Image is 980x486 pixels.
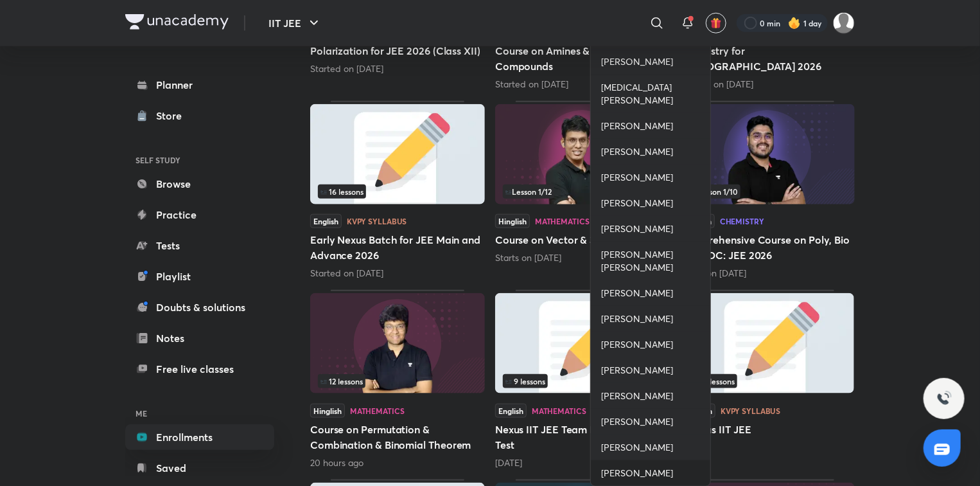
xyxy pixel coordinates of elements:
div: Chemistry [720,217,764,225]
div: Started on Sep 15 [680,78,855,91]
img: Thumbnail [310,293,485,393]
a: Saved [125,455,274,481]
a: [PERSON_NAME] [591,49,710,75]
a: Planner [125,72,274,98]
button: avatar [706,13,726,33]
img: avatar [710,17,722,29]
div: infosection [318,184,477,199]
span: [PERSON_NAME] [601,364,673,377]
img: streak [788,17,801,30]
div: infocontainer [503,374,662,388]
span: [PERSON_NAME] [601,415,673,428]
span: [PERSON_NAME] [601,467,673,480]
a: [PERSON_NAME] [591,216,710,242]
span: Lesson 1 / 10 [690,188,738,195]
h5: Early Nexus Batch for JEE Main and Advance 2026 [310,232,485,263]
a: Browse [125,171,274,197]
div: [PERSON_NAME] [591,332,710,357]
h5: Nexus IIT JEE Team Nexus Batch Test [495,422,670,453]
div: left [318,374,477,388]
span: [PERSON_NAME] [601,145,673,158]
a: [PERSON_NAME] [591,280,710,306]
span: [PERSON_NAME] [601,312,673,325]
a: Tests [125,233,274,258]
a: [PERSON_NAME] [591,139,710,165]
a: [PERSON_NAME] [591,113,710,139]
div: 20 hours ago [310,456,485,469]
div: infosection [503,184,662,199]
div: infosection [688,374,846,388]
button: IIT JEE [261,10,329,36]
img: Tejas [833,12,855,34]
h5: Coordination Compounds: Course in Chemistry for [DEMOGRAPHIC_DATA] 2026 [680,28,855,74]
a: [PERSON_NAME] [591,306,710,332]
div: Nimbus IIT JEE [681,290,854,469]
div: left [318,184,477,199]
a: [PERSON_NAME] [591,383,710,409]
a: [PERSON_NAME] [591,409,710,435]
div: Mathematics [535,217,590,225]
h5: JEE 2026 : Detailed and Mechanistic Course on Amines & N-Containing Compounds [495,28,670,74]
span: Hinglish [310,404,345,418]
div: infocontainer [688,184,847,199]
h5: Course on Permutation & Combination & Binomial Theorem [310,422,485,453]
div: infosection [318,374,477,388]
div: Comprehensive Course on Poly, Bio and POC: JEE 2026 [680,101,855,280]
div: Early Nexus Batch for JEE Main and Advance 2026 [310,101,485,280]
div: Mathematics [532,407,586,415]
div: Store [156,108,189,123]
span: Lesson 1 / 12 [505,188,552,195]
span: [PERSON_NAME] [601,171,673,184]
img: Thumbnail [495,293,670,393]
img: ttu [936,391,952,406]
span: [PERSON_NAME] [601,287,673,300]
span: 16 lessons [320,188,363,195]
span: English [310,214,342,228]
img: Thumbnail [680,104,855,204]
a: [MEDICAL_DATA][PERSON_NAME] [591,75,710,113]
div: infocontainer [318,374,477,388]
div: infocontainer [503,184,662,199]
span: 10 lessons [691,377,735,385]
span: [PERSON_NAME] [601,222,673,235]
div: KVPY Syllabus [721,407,780,415]
div: 1 day ago [681,441,854,454]
a: [PERSON_NAME] [591,190,710,216]
div: 1 day ago [495,456,670,469]
div: Mathematics [350,407,405,415]
div: Nexus IIT JEE Team Nexus Batch Test [495,290,670,469]
a: [PERSON_NAME] [PERSON_NAME] [591,242,710,280]
div: Starts on Oct 10 [495,251,670,264]
a: [PERSON_NAME] [591,460,710,486]
a: Playlist [125,264,274,289]
a: [PERSON_NAME] [591,435,710,460]
div: infocontainer [318,184,477,199]
span: [PERSON_NAME] [601,197,673,210]
a: Doubts & solutions [125,294,274,320]
h5: Course on Vector & 3D JEE 2026 [495,232,670,248]
span: 9 lessons [505,377,545,385]
img: Company Logo [125,14,229,30]
div: Started on Sep 25 [310,62,485,75]
a: [PERSON_NAME] [591,165,710,190]
div: infosection [688,184,847,199]
a: [PERSON_NAME] [591,357,710,383]
div: infosection [503,374,662,388]
div: Started on Sep 17 [495,78,670,91]
div: KVPY Syllabus [347,217,407,225]
div: Starts on Oct 11 [680,267,855,280]
h5: Nimbus IIT JEE [681,422,854,437]
span: [PERSON_NAME] [601,55,673,68]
